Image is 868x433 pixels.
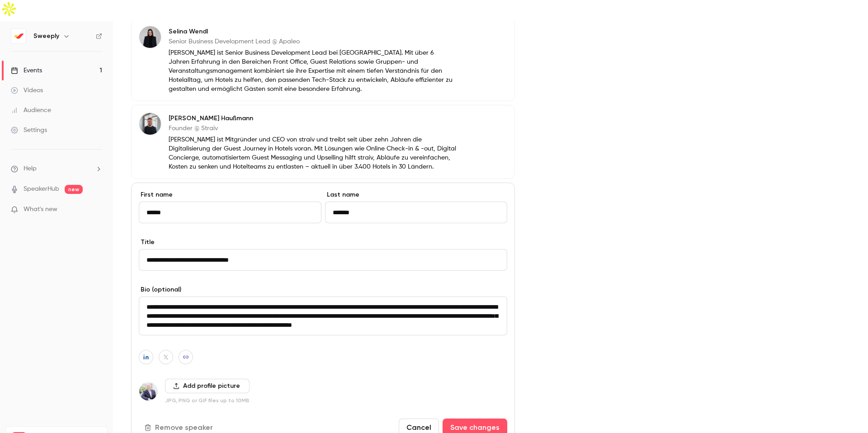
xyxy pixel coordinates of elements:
p: JPG, PNG or GIF files up to 10MB [165,397,250,404]
div: Alexander Haußmann[PERSON_NAME] HaußmannFounder @ Straiv[PERSON_NAME] ist Mitgründer und CEO von ... [131,105,515,179]
div: Events [11,66,42,75]
p: Selina Wendl [169,27,456,36]
div: Audience [11,106,51,115]
div: Selina WendlSelina WendlSenior Business Development Lead @ Apaleo[PERSON_NAME] ist Senior Busines... [131,18,515,101]
img: Stefan Athmann [139,382,157,400]
span: Help [24,164,37,174]
span: new [65,185,83,194]
div: Settings [11,126,47,135]
span: What's new [24,205,57,214]
div: Videos [11,86,43,95]
label: Title [139,238,507,247]
h6: Sweeply [33,32,59,41]
label: First name [139,190,321,199]
img: Selina Wendl [139,26,161,48]
label: Last name [325,190,508,199]
label: Bio (optional) [139,285,507,294]
p: Founder @ Straiv [169,124,456,133]
p: [PERSON_NAME] ist Mitgründer und CEO von straiv und treibt seit über zehn Jahren die Digitalisier... [169,135,456,171]
img: Sweeply [11,29,26,43]
p: [PERSON_NAME] Haußmann [169,114,456,123]
button: Add profile picture [165,379,250,393]
li: help-dropdown-opener [11,164,102,174]
img: Alexander Haußmann [139,113,161,135]
p: Senior Business Development Lead @ Apaleo [169,37,456,46]
a: SpeakerHub [24,184,59,194]
p: [PERSON_NAME] ist Senior Business Development Lead bei [GEOGRAPHIC_DATA]. Mit über 6 Jahren Erfah... [169,48,456,94]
